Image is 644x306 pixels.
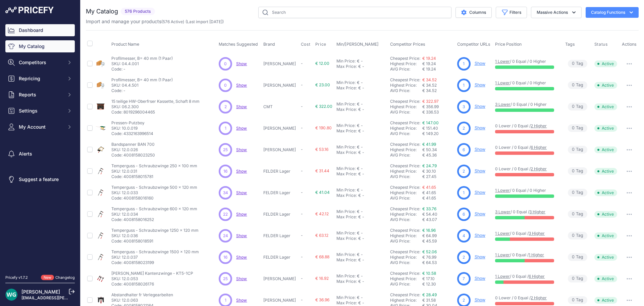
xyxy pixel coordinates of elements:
[357,166,360,171] div: €
[163,19,183,24] a: 576 Active
[223,168,227,174] span: 16
[390,120,420,125] a: Cheapest Price:
[361,150,364,155] div: -
[594,42,608,47] span: Status
[111,56,173,61] p: Profilmesser, B= 40 mm (1 Paar)
[495,59,558,64] p: / 0 Equal / 0 Higher
[495,59,510,64] a: 1 Lower
[361,85,364,91] div: -
[463,125,465,131] span: 2
[495,80,510,85] a: 1 Lower
[390,212,422,217] div: Highest Price:
[357,209,360,214] div: €
[225,125,226,131] span: 1
[336,42,379,47] span: Min/[PERSON_NAME]
[390,185,420,190] a: Cheapest Price:
[358,64,361,69] div: €
[357,80,360,85] div: €
[495,274,510,279] a: 1 Lower
[336,64,357,69] div: Max Price:
[475,125,485,130] a: Show
[358,128,361,134] div: €
[263,126,298,131] p: [PERSON_NAME]
[236,233,247,238] a: Show
[263,83,298,88] p: [PERSON_NAME]
[236,147,247,152] span: Show
[463,168,465,174] span: 2
[315,42,328,47] button: Price
[111,152,155,158] p: Code: 4008158023250
[19,91,63,98] span: Reports
[390,104,422,110] div: Highest Price:
[572,146,575,153] span: 0
[390,126,422,131] div: Highest Price:
[572,82,575,88] span: 0
[495,80,558,86] p: / 0 Equal / 0 Higher
[361,193,364,198] div: -
[357,101,360,107] div: €
[422,126,438,131] span: € 151.40
[336,123,356,128] div: Min Price:
[568,103,587,111] span: Tag
[496,7,527,18] button: Filters
[463,61,465,67] span: 1
[224,61,227,67] span: 0
[572,211,575,217] span: 0
[390,67,422,72] div: AVG Price:
[572,103,575,110] span: 0
[390,131,422,136] div: AVG Price:
[111,83,173,88] p: SKU: 04.4.501
[422,169,436,174] span: € 30.10
[301,211,303,216] span: -
[390,110,422,115] div: AVG Price:
[422,142,436,147] a: € 41.99
[568,210,587,218] span: Tag
[5,148,75,160] a: Alerts
[422,206,436,211] a: € 33.76
[336,85,357,91] div: Max Price:
[422,61,436,66] span: € 19.24
[111,120,153,126] p: Pressen-Putzboy
[572,189,575,196] span: 0
[111,217,197,222] p: Code: 4008158016252
[315,125,332,130] span: € 190.80
[315,211,329,216] span: € 42.12
[301,168,303,173] span: -
[572,168,575,174] span: 0
[360,209,363,214] div: -
[21,295,125,300] a: [EMAIL_ADDRESS][PERSON_NAME][DOMAIN_NAME]
[531,7,582,18] button: Massive Actions
[390,228,420,233] a: Cheapest Price:
[357,123,360,128] div: €
[422,83,437,88] span: € 34.52
[224,104,227,110] span: 2
[236,83,247,88] a: Show
[360,187,363,193] div: -
[495,231,510,236] a: 1 Lower
[111,131,153,136] p: Code: 4332163996514
[422,104,439,109] span: € 356.99
[358,150,361,155] div: €
[5,105,75,117] button: Settings
[315,147,328,152] span: € 53.16
[594,103,617,110] span: Active
[5,73,75,85] button: Repricing
[360,58,363,64] div: -
[236,169,247,174] span: Show
[390,174,422,179] div: AVG Price:
[236,61,247,66] a: Show
[111,206,197,212] p: Temperguss - Schraubzwinge 600 x 120 mm
[315,104,332,109] span: € 322.00
[568,60,587,68] span: Tag
[390,61,422,67] div: Highest Price:
[236,255,247,260] a: Show
[111,169,197,174] p: SKU: 12.0.031
[422,56,436,61] a: € 19.24
[568,81,587,89] span: Tag
[301,125,303,130] span: -
[531,145,547,150] a: 6 Higher
[475,297,485,302] a: Show
[111,42,139,47] span: Product Name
